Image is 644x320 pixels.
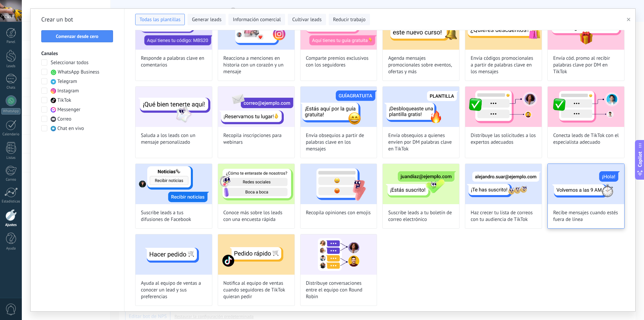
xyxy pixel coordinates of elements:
span: Ayuda al equipo de ventas a conocer un lead y sus preferencias [141,280,207,300]
img: Recopila opiniones con emojis [301,164,377,204]
span: Distribuye las solicitudes a los expertos adecuados [471,132,536,146]
span: Seleccionar todos [51,59,89,66]
div: Panel [1,40,21,44]
span: Reducir trabajo [333,16,366,23]
span: Conoce más sobre los leads con una encuesta rápida [223,210,289,223]
img: Recibe mensajes cuando estés fuera de línea [548,164,624,204]
span: Messenger [57,106,80,113]
img: Haz crecer tu lista de correos con tu audiencia de TikTok [465,164,542,204]
img: Saluda a los leads con un mensaje personalizado [136,87,212,127]
span: Recopila opiniones con emojis [306,210,371,216]
img: Distribuye las solicitudes a los expertos adecuados [465,87,542,127]
span: Recopila inscripciones para webinars [223,132,289,146]
span: Todas las plantillas [140,16,180,23]
span: Haz crecer tu lista de correos con tu audiencia de TikTok [471,210,536,223]
img: Conecta leads de TikTok con el especialista adecuado [548,87,624,127]
div: Listas [1,156,21,160]
span: Correo [57,116,71,123]
span: TikTok [57,97,71,104]
span: Notifica al equipo de ventas cuando seguidores de TikTok quieran pedir [223,280,289,300]
div: WhatsApp [1,108,20,115]
img: Recopila inscripciones para webinars [218,87,294,127]
span: Instagram [57,88,79,94]
button: Cultivar leads [288,14,326,25]
img: Distribuye conversaciones entre el equipo con Round Robin [301,234,377,275]
span: Envía cód. promo al recibir palabras clave por DM en TikTok [553,55,619,75]
span: Saluda a los leads con un mensaje personalizado [141,132,207,146]
img: Envía obsequios a partir de palabras clave en los mensajes [301,87,377,127]
span: Recibe mensajes cuando estés fuera de línea [553,210,619,223]
button: Generar leads [187,14,226,25]
button: Comenzar desde cero [41,30,113,42]
div: Calendario [1,132,21,137]
span: Suscribe leads a tu boletín de correo electrónico [388,210,454,223]
span: WhatsApp Business [58,69,99,76]
span: Responde a palabras clave en comentarios [141,55,207,68]
button: Reducir trabajo [329,14,370,25]
img: Ayuda al equipo de ventas a conocer un lead y sus preferencias [136,234,212,275]
button: Información comercial [228,14,285,25]
h3: Canales [41,50,113,57]
span: Envía obsequios a quienes envíen por DM palabras clave en TikTok [388,132,454,152]
img: Suscribe leads a tu boletín de correo electrónico [383,164,459,204]
img: Conoce más sobre los leads con una encuesta rápida [218,164,294,204]
h2: Crear un bot [41,14,113,25]
span: Comenzar desde cero [56,34,99,39]
img: Notifica al equipo de ventas cuando seguidores de TikTok quieran pedir [218,234,294,275]
div: Estadísticas [1,199,21,204]
img: Suscribe leads a tus difusiones de Facebook [136,164,212,204]
div: Ajustes [1,223,21,227]
span: Agenda mensajes promocionales sobre eventos, ofertas y más [388,55,454,75]
div: Chats [1,86,21,90]
div: Ayuda [1,246,21,251]
span: Copilot [637,151,643,167]
img: Envía obsequios a quienes envíen por DM palabras clave en TikTok [383,87,459,127]
span: Información comercial [233,16,281,23]
span: Envía obsequios a partir de palabras clave en los mensajes [306,132,372,152]
div: Correo [1,178,21,182]
span: Conecta leads de TikTok con el especialista adecuado [553,132,619,146]
span: Distribuye conversaciones entre el equipo con Round Robin [306,280,372,300]
span: Comparte premios exclusivos con los seguidores [306,55,372,68]
span: Telegram [57,78,77,85]
span: Cultivar leads [292,16,321,23]
div: Leads [1,64,21,68]
span: Suscribe leads a tus difusiones de Facebook [141,210,207,223]
span: Generar leads [192,16,221,23]
button: Todas las plantillas [135,14,185,25]
span: Chat en vivo [57,125,84,132]
span: Reacciona a menciones en historia con un corazón y un mensaje [223,55,289,75]
span: Envía códigos promocionales a partir de palabras clave en los mensajes [471,55,536,75]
